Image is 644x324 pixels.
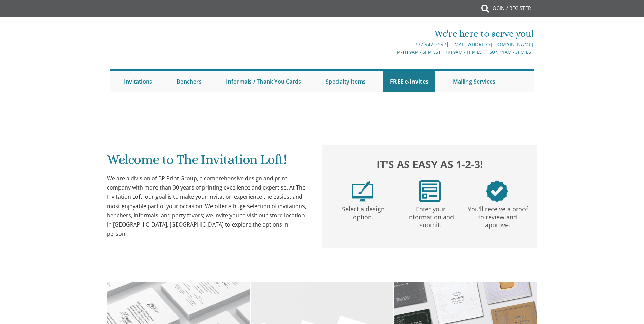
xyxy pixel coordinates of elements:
a: Mailing Services [446,71,502,92]
img: step3.png [486,180,508,202]
img: step2.png [419,180,441,202]
a: Benchers [170,71,208,92]
div: M-Th 9am - 5pm EST | Fri 9am - 1pm EST | Sun 11am - 3pm EST [252,49,534,56]
p: Select a design option. [331,202,395,221]
div: | [252,40,534,49]
p: You'll receive a proof to review and approve. [465,202,530,229]
a: Informals / Thank You Cards [219,71,308,92]
a: [EMAIL_ADDRESS][DOMAIN_NAME] [449,41,534,48]
a: Invitations [117,71,159,92]
img: step1.png [352,180,373,202]
div: We're here to serve you! [252,27,534,40]
div: We are a division of BP Print Group, a comprehensive design and print company with more than 30 y... [107,174,309,238]
a: Specialty Items [319,71,372,92]
h1: Welcome to The Invitation Loft! [107,152,309,172]
a: FREE e-Invites [383,71,435,92]
h2: It's as easy as 1-2-3! [329,157,531,172]
a: 732.947.3597 [415,41,446,48]
p: Enter your information and submit. [398,202,463,229]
